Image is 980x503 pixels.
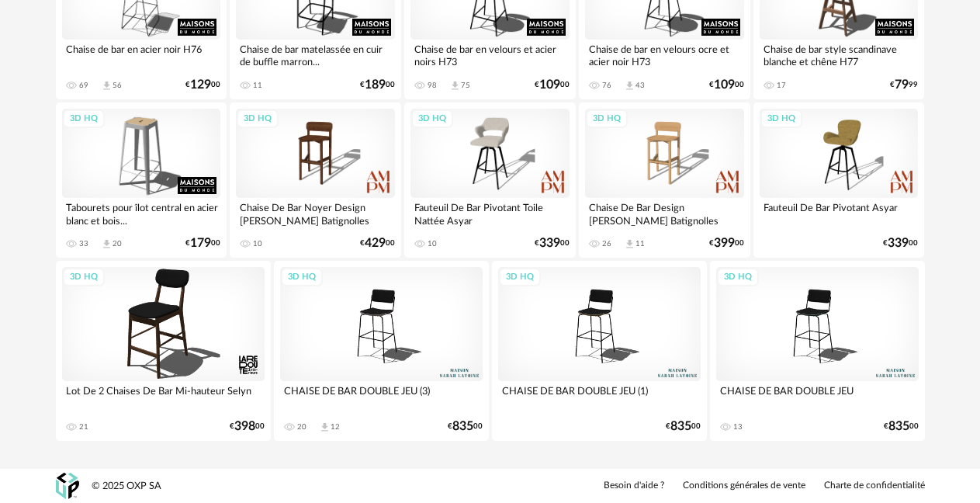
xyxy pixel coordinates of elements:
[236,198,395,229] div: Chaise De Bar Noyer Design [PERSON_NAME] Batignolles
[888,421,909,432] span: 835
[410,40,570,71] div: Chaise de bar en velours et acier noirs H73
[236,40,395,71] div: Chaise de bar matelassée en cuir de buffle marron...
[635,81,645,90] div: 43
[714,80,735,90] span: 109
[710,261,925,441] a: 3D HQ CHAISE DE BAR DOUBLE JEU 13 €83500
[237,109,279,129] div: 3D HQ
[79,239,88,248] div: 33
[274,261,489,441] a: 3D HQ CHAISE DE BAR DOUBLE JEU (3) 20 Download icon 12 €83500
[62,381,265,412] div: Lot De 2 Chaises De Bar Mi-hauteur Selyn
[253,81,262,90] div: 11
[56,261,271,441] a: 3D HQ Lot De 2 Chaises De Bar Mi-hauteur Selyn 21 €39800
[63,109,105,129] div: 3D HQ
[498,381,701,412] div: CHAISE DE BAR DOUBLE JEU (1)
[683,480,805,492] a: Conditions générales de vente
[101,80,113,92] span: Download icon
[410,198,570,229] div: Fauteuil De Bar Pivotant Toile Nattée Asyar
[230,421,265,432] div: € 00
[281,268,323,287] div: 3D HQ
[113,239,122,248] div: 20
[717,268,759,287] div: 3D HQ
[101,238,113,250] span: Download icon
[635,239,645,248] div: 11
[365,80,386,90] span: 189
[452,421,473,432] span: 835
[449,80,461,92] span: Download icon
[777,81,786,90] div: 17
[185,80,220,90] div: € 00
[190,80,211,90] span: 129
[602,81,611,90] div: 76
[602,239,611,248] div: 26
[884,421,919,432] div: € 00
[185,238,220,248] div: € 00
[448,421,483,432] div: € 00
[883,238,918,248] div: € 00
[230,102,401,258] a: 3D HQ Chaise De Bar Noyer Design [PERSON_NAME] Batignolles 10 €42900
[585,198,744,229] div: Chaise De Bar Design [PERSON_NAME] Batignolles
[190,238,211,248] span: 179
[56,473,79,500] img: OXP
[714,238,735,248] span: 399
[319,421,331,433] span: Download icon
[539,238,560,248] span: 339
[760,198,919,229] div: Fauteuil De Bar Pivotant Asyar
[579,102,750,258] a: 3D HQ Chaise De Bar Design [PERSON_NAME] Batignolles 26 Download icon 11 €39900
[92,480,161,493] div: © 2025 OXP SA
[604,480,664,492] a: Besoin d'aide ?
[753,102,925,258] a: 3D HQ Fauteuil De Bar Pivotant Asyar €33900
[535,238,570,248] div: € 00
[113,81,122,90] div: 56
[428,239,437,248] div: 10
[535,80,570,90] div: € 00
[895,80,909,90] span: 79
[360,238,395,248] div: € 00
[428,81,437,90] div: 98
[461,81,470,90] div: 75
[624,238,635,250] span: Download icon
[670,421,691,432] span: 835
[716,381,919,412] div: CHAISE DE BAR DOUBLE JEU
[709,80,744,90] div: € 00
[62,40,221,71] div: Chaise de bar en acier noir H76
[492,261,707,441] a: 3D HQ CHAISE DE BAR DOUBLE JEU (1) €83500
[79,81,88,90] div: 69
[760,40,919,71] div: Chaise de bar style scandinave blanche et chêne H77
[824,480,925,492] a: Charte de confidentialité
[733,422,743,432] div: 13
[360,80,395,90] div: € 00
[234,421,255,432] span: 398
[890,80,918,90] div: € 99
[79,422,88,432] div: 21
[365,238,386,248] span: 429
[539,80,560,90] span: 109
[253,239,262,248] div: 10
[624,80,635,92] span: Download icon
[63,268,105,287] div: 3D HQ
[62,198,221,229] div: Tabourets pour îlot central en acier blanc et bois...
[331,422,340,432] div: 12
[709,238,744,248] div: € 00
[585,40,744,71] div: Chaise de bar en velours ocre et acier noir H73
[297,422,306,432] div: 20
[411,109,453,129] div: 3D HQ
[586,109,628,129] div: 3D HQ
[888,238,909,248] span: 339
[404,102,576,258] a: 3D HQ Fauteuil De Bar Pivotant Toile Nattée Asyar 10 €33900
[666,421,701,432] div: € 00
[56,102,227,258] a: 3D HQ Tabourets pour îlot central en acier blanc et bois... 33 Download icon 20 €17900
[760,109,802,129] div: 3D HQ
[499,268,541,287] div: 3D HQ
[280,381,483,412] div: CHAISE DE BAR DOUBLE JEU (3)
